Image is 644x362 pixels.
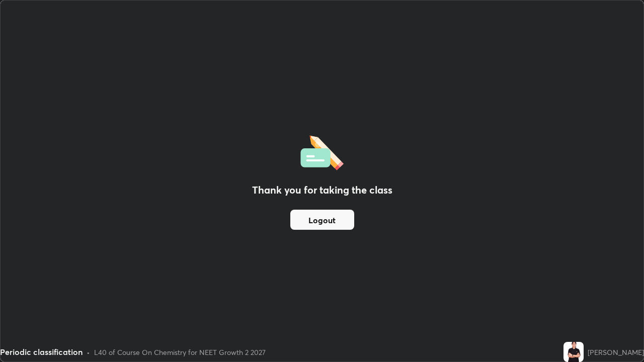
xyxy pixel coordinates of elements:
img: ff2c941f67fa4c8188b2ddadd25ac577.jpg [563,342,584,362]
div: • [87,347,90,357]
button: Logout [290,210,354,230]
div: L40 of Course On Chemistry for NEET Growth 2 2027 [94,347,266,357]
img: offlineFeedback.1438e8b3.svg [300,132,344,170]
div: [PERSON_NAME] [588,347,644,357]
h2: Thank you for taking the class [252,183,392,198]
